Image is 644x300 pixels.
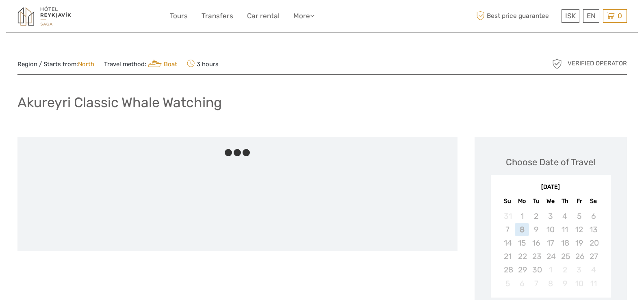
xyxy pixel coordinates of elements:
img: verified_operator_grey_128.png [551,57,564,70]
div: Not available Tuesday, September 30th, 2025 [529,263,543,276]
div: Not available Friday, October 10th, 2025 [572,277,586,290]
div: Not available Saturday, October 4th, 2025 [586,263,601,276]
div: Not available Tuesday, September 16th, 2025 [529,236,543,250]
div: Not available Thursday, October 2nd, 2025 [558,263,572,276]
div: Tu [529,196,543,207]
a: North [78,60,94,68]
div: Not available Monday, September 29th, 2025 [515,263,529,276]
span: Travel method: [104,58,178,69]
div: Not available Monday, September 15th, 2025 [515,236,529,250]
div: Su [501,196,515,207]
div: Not available Friday, September 19th, 2025 [572,236,586,250]
a: Car rental [247,10,280,22]
a: Boat [146,60,178,68]
img: 1545-f919e0b8-ed97-4305-9c76-0e37fee863fd_logo_small.jpg [17,6,72,26]
div: month 2025-09 [493,209,608,290]
div: Not available Saturday, October 11th, 2025 [586,277,601,290]
div: Not available Monday, September 1st, 2025 [515,209,529,223]
div: Not available Monday, September 8th, 2025 [515,223,529,236]
div: Not available Wednesday, September 24th, 2025 [543,250,557,263]
div: Not available Saturday, September 6th, 2025 [586,209,601,223]
h1: Akureyri Classic Whale Watching [17,94,222,111]
div: Not available Thursday, September 4th, 2025 [558,209,572,223]
a: More [293,10,314,22]
div: Not available Saturday, September 13th, 2025 [586,223,601,236]
div: Not available Monday, September 22nd, 2025 [515,250,529,263]
div: Not available Tuesday, September 2nd, 2025 [529,209,543,223]
div: Not available Friday, September 26th, 2025 [572,250,586,263]
div: Fr [572,196,586,207]
span: 0 [616,12,623,20]
div: Not available Saturday, September 27th, 2025 [586,250,601,263]
div: Not available Wednesday, September 10th, 2025 [543,223,557,236]
div: Not available Tuesday, September 23rd, 2025 [529,250,543,263]
div: Not available Tuesday, September 9th, 2025 [529,223,543,236]
a: Transfers [202,10,233,22]
div: Not available Sunday, September 14th, 2025 [501,236,515,250]
div: Not available Friday, September 12th, 2025 [572,223,586,236]
div: Th [558,196,572,207]
div: We [543,196,557,207]
div: Not available Friday, October 3rd, 2025 [572,263,586,276]
div: Not available Tuesday, October 7th, 2025 [529,277,543,290]
div: Not available Wednesday, October 8th, 2025 [543,277,557,290]
div: [DATE] [491,183,611,192]
div: Not available Wednesday, September 3rd, 2025 [543,209,557,223]
div: Not available Thursday, October 9th, 2025 [558,277,572,290]
div: Not available Sunday, September 21st, 2025 [501,250,515,263]
div: Not available Sunday, September 7th, 2025 [501,223,515,236]
div: Not available Sunday, September 28th, 2025 [501,263,515,276]
div: Choose Date of Travel [506,156,595,168]
a: Tours [170,10,188,22]
span: Best price guarantee [475,9,559,23]
div: Not available Thursday, September 18th, 2025 [558,236,572,250]
div: Sa [586,196,601,207]
div: Not available Saturday, September 20th, 2025 [586,236,601,250]
div: Not available Wednesday, October 1st, 2025 [543,263,557,276]
div: Not available Monday, October 6th, 2025 [515,277,529,290]
div: Not available Sunday, August 31st, 2025 [501,209,515,223]
span: Region / Starts from: [17,60,94,69]
div: Not available Thursday, September 11th, 2025 [558,223,572,236]
div: Not available Thursday, September 25th, 2025 [558,250,572,263]
div: EN [583,9,599,23]
div: Mo [515,196,529,207]
div: Not available Wednesday, September 17th, 2025 [543,236,557,250]
span: ISK [565,12,576,20]
div: Not available Friday, September 5th, 2025 [572,209,586,223]
span: Verified Operator [568,59,627,68]
div: Not available Sunday, October 5th, 2025 [501,277,515,290]
span: 3 hours [187,58,219,69]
